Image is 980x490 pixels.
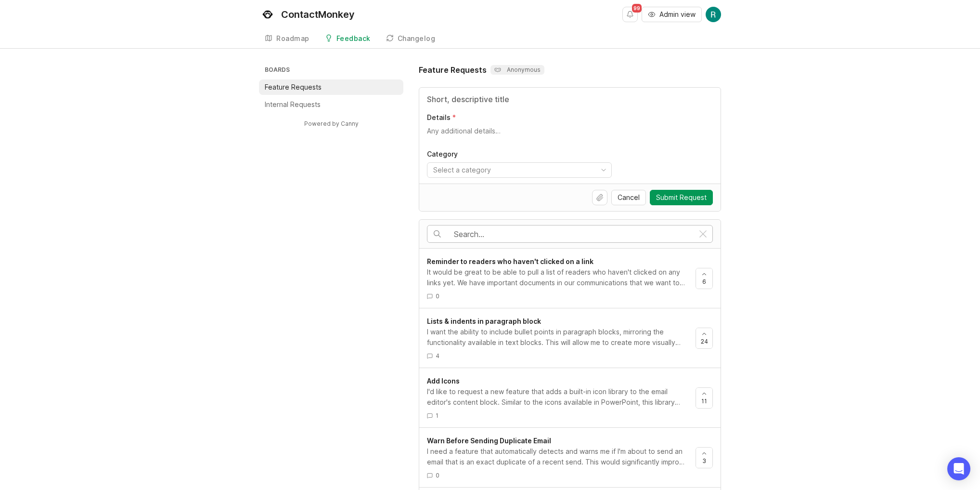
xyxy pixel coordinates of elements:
[319,29,376,49] a: Feedback
[696,328,713,349] button: 24
[436,352,439,360] span: 4
[659,10,696,19] span: Admin view
[427,257,593,265] span: Reminder to readers who haven't clicked on a link
[701,337,708,345] span: 24
[696,447,713,468] button: 3
[427,113,451,122] p: Details
[427,437,551,445] span: Warn Before Sending Duplicate Email
[427,377,460,385] span: Add Icons
[259,6,276,23] img: ContactMonkey logo
[265,100,321,109] p: Internal Requests
[427,256,696,300] a: Reminder to readers who haven't clicked on a linkIt would be great to be able to pull a list of r...
[650,190,713,205] button: Submit Request
[427,126,713,146] textarea: Details
[622,7,638,22] button: Notifications
[947,457,970,480] div: Open Intercom Messenger
[611,190,646,205] button: Cancel
[259,97,403,112] a: Internal Requests
[427,376,696,420] a: Add IconsI'd like to request a new feature that adds a built-in icon library to the email editor'...
[642,7,702,22] button: Admin view
[263,64,403,78] h3: Boards
[276,35,309,42] div: Roadmap
[259,29,315,49] a: Roadmap
[259,79,403,95] a: Feature Requests
[433,165,491,175] div: Select a category
[702,278,706,286] span: 6
[427,446,688,467] div: I need a feature that automatically detects and warns me if I'm about to send an email that is an...
[436,292,439,300] span: 0
[656,193,707,202] span: Submit Request
[454,229,694,239] input: Search…
[696,268,713,289] button: 6
[706,7,721,22] img: Rowan Naylor
[494,66,541,74] p: Anonymous
[303,118,360,129] a: Powered by Canny
[436,471,439,479] span: 0
[419,64,487,76] h1: Feature Requests
[336,35,371,42] div: Feedback
[632,4,642,13] span: 99
[702,457,706,465] span: 3
[592,190,607,205] button: Upload file
[265,82,322,92] p: Feature Requests
[436,411,438,420] span: 1
[618,193,640,202] span: Cancel
[427,149,713,159] label: Category
[696,387,713,409] button: 11
[398,35,436,42] div: Changelog
[701,397,707,405] span: 11
[427,436,696,479] a: Warn Before Sending Duplicate EmailI need a feature that automatically detects and warns me if I'...
[281,10,355,19] div: ContactMonkey
[427,316,696,360] a: Lists & indents in paragraph blockI want the ability to include bullet points in paragraph blocks...
[380,29,441,49] a: Changelog
[427,267,688,288] div: It would be great to be able to pull a list of readers who haven't clicked on any links yet. We h...
[427,93,713,105] input: Title
[427,327,688,348] div: I want the ability to include bullet points in paragraph blocks, mirroring the functionality avai...
[427,386,688,408] div: I'd like to request a new feature that adds a built-in icon library to the email editor's content...
[427,317,541,325] span: Lists & indents in paragraph block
